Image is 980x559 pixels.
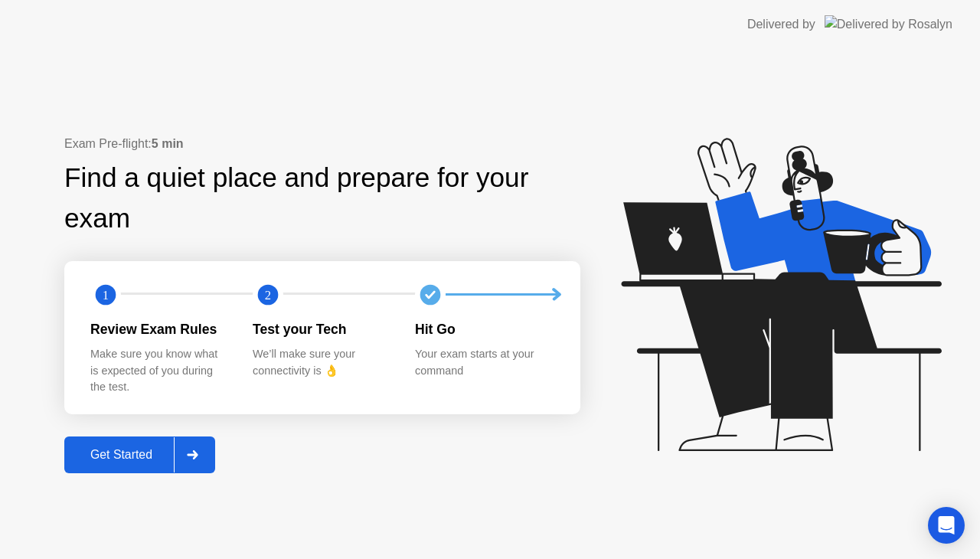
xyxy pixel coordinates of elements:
div: Your exam starts at your command [415,346,553,379]
img: Delivered by Rosalyn [825,15,952,33]
button: Get Started [64,436,215,473]
div: Hit Go [415,319,553,339]
b: 5 min [152,137,184,150]
text: 1 [103,287,109,302]
div: Open Intercom Messenger [928,507,965,544]
text: 2 [265,287,271,302]
div: Get Started [69,448,174,462]
div: Review Exam Rules [90,319,228,339]
div: Delivered by [747,15,815,34]
div: Test your Tech [253,319,390,339]
div: Exam Pre-flight: [64,135,580,153]
div: Find a quiet place and prepare for your exam [64,158,580,239]
div: Make sure you know what is expected of you during the test. [90,346,228,396]
div: We’ll make sure your connectivity is 👌 [253,346,390,379]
